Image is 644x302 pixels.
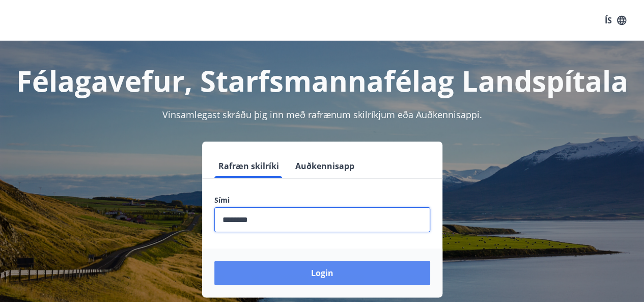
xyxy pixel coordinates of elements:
[214,195,430,205] label: Sími
[599,11,632,30] button: ÍS
[214,261,430,285] button: Login
[214,154,283,178] button: Rafræn skilríki
[162,108,482,121] span: Vinsamlegast skráðu þig inn með rafrænum skilríkjum eða Auðkennisappi.
[291,154,358,178] button: Auðkennisapp
[12,61,632,100] h1: Félagavefur, Starfsmannafélag Landspítala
